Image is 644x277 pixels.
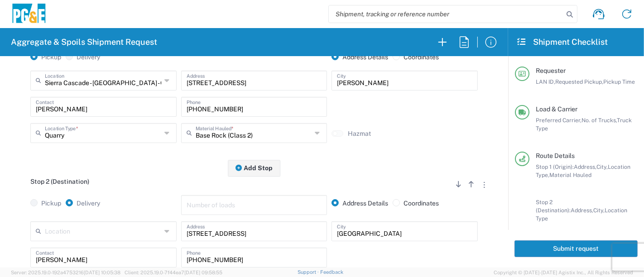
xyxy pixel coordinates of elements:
[536,78,555,85] span: LAN ID,
[125,270,222,275] span: Client: 2025.19.0-7f44ea7
[516,37,608,48] h2: Shipment Checklist
[603,78,635,85] span: Pickup Time
[348,129,371,138] label: Hazmat
[332,199,388,207] label: Address Details
[596,163,608,170] span: City,
[393,53,439,61] label: Coordinates
[514,240,638,257] button: Submit request
[11,4,47,25] img: pge
[593,207,605,214] span: City,
[11,270,120,275] span: Server: 2025.19.0-192a4753216
[536,67,566,74] span: Requester
[571,207,593,214] span: Address,
[536,163,574,170] span: Stop 1 (Origin):
[298,269,320,275] a: Support
[320,269,343,275] a: Feedback
[536,199,571,214] span: Stop 2 (Destination):
[494,268,633,277] span: Copyright © [DATE]-[DATE] Agistix Inc., All Rights Reserved
[184,270,222,275] span: [DATE] 09:58:55
[393,199,439,207] label: Coordinates
[574,163,596,170] span: Address,
[536,152,575,159] span: Route Details
[329,5,563,23] input: Shipment, tracking or reference number
[228,160,280,177] button: Add Stop
[84,270,120,275] span: [DATE] 10:05:38
[332,53,388,61] label: Address Details
[536,105,577,113] span: Load & Carrier
[30,178,89,185] span: Stop 2 (Destination)
[536,117,582,124] span: Preferred Carrier,
[549,172,591,178] span: Material Hauled
[555,78,603,85] span: Requested Pickup,
[582,117,617,124] span: No. of Trucks,
[11,37,157,48] h2: Aggregate & Spoils Shipment Request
